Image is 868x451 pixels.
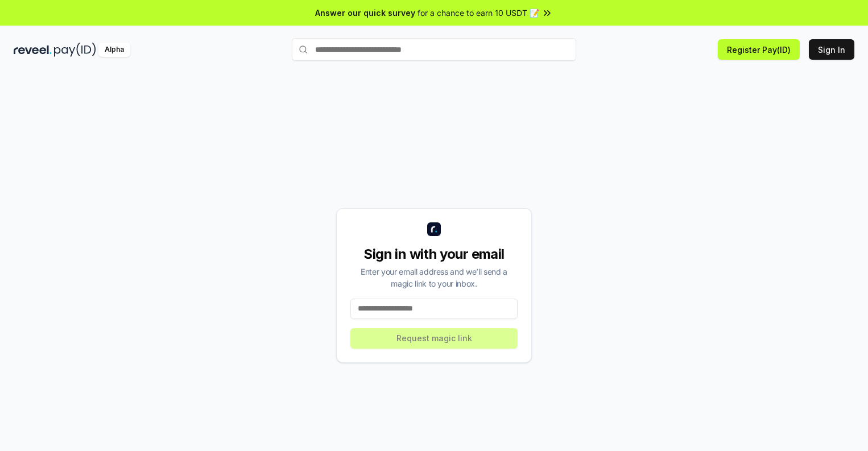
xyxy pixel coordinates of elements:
img: logo_small [427,222,441,236]
img: reveel_dark [14,43,52,57]
button: Sign In [809,39,854,60]
span: Answer our quick survey [315,7,415,19]
span: for a chance to earn 10 USDT 📝 [418,7,539,19]
div: Sign in with your email [350,245,518,263]
img: pay_id [54,43,96,57]
div: Enter your email address and we’ll send a magic link to your inbox. [350,266,518,289]
button: Register Pay(ID) [718,39,800,60]
div: Alpha [98,43,130,57]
